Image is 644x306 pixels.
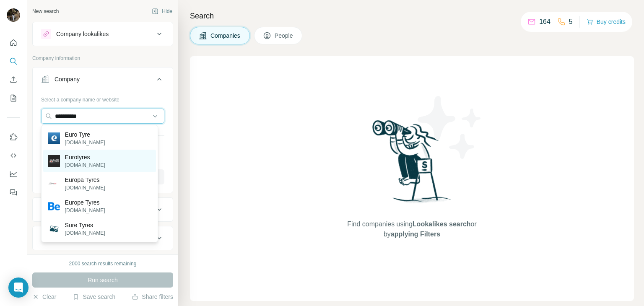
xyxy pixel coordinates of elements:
[32,293,56,301] button: Clear
[65,176,105,184] p: Europa Tyres
[48,178,60,189] img: Europa Tyres
[7,91,20,106] button: My lists
[32,54,173,62] p: Company information
[65,184,105,192] p: [DOMAIN_NAME]
[65,130,105,139] p: Euro Tyre
[65,139,105,146] p: [DOMAIN_NAME]
[56,30,109,38] div: Company lookalikes
[412,90,488,165] img: Surfe Illustration - Stars
[190,10,634,22] h4: Search
[7,8,20,22] img: Avatar
[391,231,440,238] span: applying Filters
[7,35,20,50] button: Quick start
[69,260,137,267] div: 2000 search results remaining
[210,31,241,40] span: Companies
[33,69,173,93] button: Company
[7,54,20,69] button: Search
[65,207,105,214] p: [DOMAIN_NAME]
[539,17,551,27] p: 164
[33,200,173,220] button: Industry
[65,221,105,229] p: Sure Tyres
[32,8,59,15] div: New search
[7,148,20,163] button: Use Surfe API
[65,198,105,207] p: Europe Tyres
[132,293,173,301] button: Share filters
[7,166,20,182] button: Dashboard
[345,219,479,239] span: Find companies using or by
[55,75,80,83] div: Company
[65,153,105,161] p: Eurotyres
[33,228,173,248] button: HQ location
[7,185,20,200] button: Feedback
[587,16,626,28] button: Buy credits
[7,130,20,145] button: Use Surfe on LinkedIn
[73,293,115,301] button: Save search
[48,132,60,144] img: Euro Tyre
[65,229,105,237] p: [DOMAIN_NAME]
[48,223,60,235] img: Sure Tyres
[48,155,60,167] img: Eurotyres
[41,93,164,104] div: Select a company name or website
[413,220,471,228] span: Lookalikes search
[7,72,20,87] button: Enrich CSV
[48,200,60,212] img: Europe Tyres
[146,5,178,18] button: Hide
[33,24,173,44] button: Company lookalikes
[65,161,105,169] p: [DOMAIN_NAME]
[275,31,294,40] span: People
[569,17,573,27] p: 5
[8,277,29,298] div: Open Intercom Messenger
[369,118,456,211] img: Surfe Illustration - Woman searching with binoculars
